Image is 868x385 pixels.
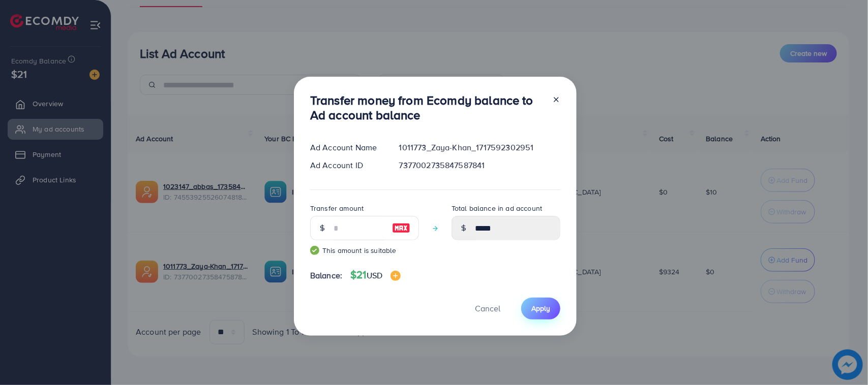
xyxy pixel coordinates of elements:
div: 1011773_Zaya-Khan_1717592302951 [391,142,568,153]
h3: Transfer money from Ecomdy balance to Ad account balance [310,93,544,122]
div: Ad Account Name [302,142,391,153]
button: Apply [521,298,560,319]
small: This amount is suitable [310,245,419,255]
div: Ad Account ID [302,159,391,171]
button: Cancel [462,298,513,319]
div: 7377002735847587841 [391,159,568,171]
span: Balance: [310,270,342,281]
label: Total balance in ad account [452,203,542,213]
h4: $21 [350,269,401,281]
img: guide [310,246,319,255]
span: USD [367,270,382,281]
span: Cancel [475,303,500,314]
img: image [392,222,410,234]
label: Transfer amount [310,203,364,213]
img: image [391,271,401,281]
span: Apply [531,303,550,313]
